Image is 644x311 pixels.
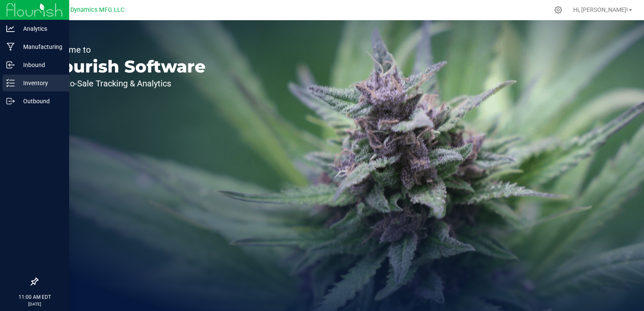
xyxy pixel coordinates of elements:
[46,58,206,75] p: Flourish Software
[15,24,65,34] p: Analytics
[4,301,65,307] p: [DATE]
[6,43,15,51] inline-svg: Manufacturing
[15,78,65,88] p: Inventory
[6,97,15,105] inline-svg: Outbound
[573,6,628,13] span: Hi, [PERSON_NAME]!
[15,42,65,52] p: Manufacturing
[4,293,65,301] p: 11:00 AM EDT
[6,79,15,87] inline-svg: Inventory
[15,96,65,106] p: Outbound
[48,6,124,13] span: Modern Dynamics MFG LLC
[15,60,65,70] p: Inbound
[6,24,15,33] inline-svg: Analytics
[46,79,206,88] p: Seed-to-Sale Tracking & Analytics
[46,46,206,54] p: Welcome to
[553,6,563,14] div: Manage settings
[6,61,15,69] inline-svg: Inbound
